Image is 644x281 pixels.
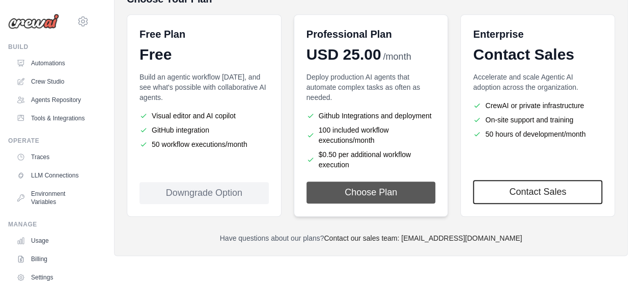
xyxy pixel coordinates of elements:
p: Have questions about our plans? [127,233,615,243]
li: GitHub integration [139,125,269,135]
span: USD 25.00 [306,45,381,64]
li: Visual editor and AI copilot [139,111,269,121]
a: Contact our sales team: [EMAIL_ADDRESS][DOMAIN_NAME] [324,234,522,242]
div: Manage [8,220,89,228]
h6: Enterprise [473,27,602,41]
a: Contact Sales [473,180,602,204]
div: Free [139,45,269,64]
p: Accelerate and scale Agentic AI adoption across the organization. [473,72,602,92]
li: CrewAI or private infrastructure [473,100,602,111]
div: Operate [8,137,89,145]
button: Choose Plan [306,182,436,203]
div: Contact Sales [473,45,602,64]
p: Deploy production AI agents that automate complex tasks as often as needed. [306,72,436,103]
li: $0.50 per additional workflow execution [306,149,436,170]
p: Build an agentic workflow [DATE], and see what's possible with collaborative AI agents. [139,72,269,103]
a: Automations [12,55,89,71]
span: /month [383,50,411,64]
iframe: Chat Widget [593,232,644,281]
a: Billing [12,251,89,267]
a: LLM Connections [12,167,89,184]
div: Downgrade Option [139,182,269,204]
a: Crew Studio [12,73,89,90]
h6: Free Plan [139,27,185,41]
a: Usage [12,233,89,249]
img: Logo [8,14,59,29]
a: Tools & Integrations [12,110,89,126]
li: Github Integrations and deployment [306,111,436,121]
a: Traces [12,149,89,165]
li: 50 workflow executions/month [139,139,269,149]
li: On-site support and training [473,115,602,125]
h6: Professional Plan [306,27,392,41]
div: Build [8,43,89,51]
a: Environment Variables [12,186,89,210]
li: 50 hours of development/month [473,129,602,139]
a: Agents Repository [12,92,89,108]
li: 100 included workflow executions/month [306,125,436,145]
